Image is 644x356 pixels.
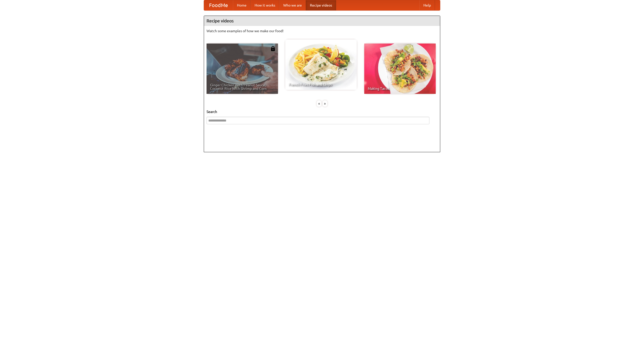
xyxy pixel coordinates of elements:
a: How it works [251,0,279,10]
a: Help [419,0,435,10]
div: « [317,100,321,107]
h5: Search [207,109,437,114]
h4: Recipe videos [204,16,440,26]
div: » [323,100,327,107]
a: Making Tacos [364,44,436,94]
a: Who we are [279,0,306,10]
a: Home [233,0,251,10]
a: Recipe videos [306,0,336,10]
a: FoodMe [204,0,233,10]
span: Making Tacos [368,87,432,90]
a: French Fries Fish and Chips [285,39,357,90]
p: Watch some examples of how we make our food! [207,28,437,33]
span: French Fries Fish and Chips [289,83,353,86]
img: 483408.png [270,46,275,51]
